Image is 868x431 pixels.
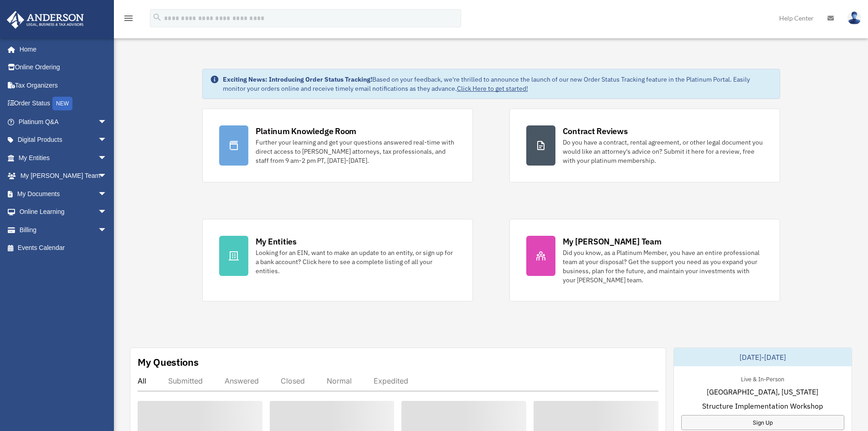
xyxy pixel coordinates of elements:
[123,13,134,24] i: menu
[563,236,662,247] div: My [PERSON_NAME] Team
[98,131,116,150] span: arrow_drop_down
[223,75,772,93] div: Based on your feedback, we're thrilled to announce the launch of our new Order Status Tracking fe...
[138,376,146,385] div: All
[152,12,162,22] i: search
[52,97,72,110] div: NEW
[256,138,456,165] div: Further your learning and get your questions answered real-time with direct access to [PERSON_NAM...
[6,167,121,185] a: My [PERSON_NAME] Teamarrow_drop_down
[563,125,628,137] div: Contract Reviews
[123,16,134,24] a: menu
[6,149,121,167] a: My Entitiesarrow_drop_down
[6,221,121,239] a: Billingarrow_drop_down
[509,219,780,301] a: My [PERSON_NAME] Team Did you know, as a Platinum Member, you have an entire professional team at...
[674,348,852,366] div: [DATE]-[DATE]
[563,248,763,285] div: Did you know, as a Platinum Member, you have an entire professional team at your disposal? Get th...
[702,400,823,411] span: Structure Implementation Workshop
[457,84,528,93] a: Click Here to get started!
[6,131,121,149] a: Digital Productsarrow_drop_down
[374,376,408,385] div: Expedited
[256,236,297,247] div: My Entities
[223,75,372,83] strong: Exciting News: Introducing Order Status Tracking!
[281,376,305,385] div: Closed
[6,239,121,257] a: Events Calendar
[98,113,116,131] span: arrow_drop_down
[202,109,473,182] a: Platinum Knowledge Room Further your learning and get your questions answered real-time with dire...
[6,203,121,221] a: Online Learningarrow_drop_down
[563,138,763,165] div: Do you have a contract, rental agreement, or other legal document you would like an attorney's ad...
[327,376,352,385] div: Normal
[681,415,844,430] a: Sign Up
[98,167,116,186] span: arrow_drop_down
[256,125,357,137] div: Platinum Knowledge Room
[707,386,818,397] span: [GEOGRAPHIC_DATA], [US_STATE]
[6,94,121,113] a: Order StatusNEW
[225,376,259,385] div: Answered
[847,11,861,25] img: User Pic
[6,40,116,58] a: Home
[256,248,456,275] div: Looking for an EIN, want to make an update to an entity, or sign up for a bank account? Click her...
[168,376,203,385] div: Submitted
[138,355,199,369] div: My Questions
[6,185,121,203] a: My Documentsarrow_drop_down
[98,203,116,222] span: arrow_drop_down
[98,185,116,203] span: arrow_drop_down
[202,219,473,301] a: My Entities Looking for an EIN, want to make an update to an entity, or sign up for a bank accoun...
[98,149,116,167] span: arrow_drop_down
[6,113,121,131] a: Platinum Q&Aarrow_drop_down
[4,11,87,29] img: Anderson Advisors Platinum Portal
[734,374,791,383] div: Live & In-Person
[6,58,121,77] a: Online Ordering
[6,76,121,94] a: Tax Organizers
[98,221,116,239] span: arrow_drop_down
[509,109,780,182] a: Contract Reviews Do you have a contract, rental agreement, or other legal document you would like...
